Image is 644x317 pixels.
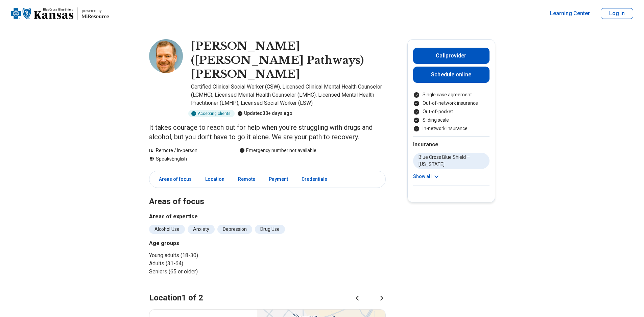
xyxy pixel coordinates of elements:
li: Single case agreement [413,91,490,98]
div: Remote / In-person [149,147,226,154]
h2: Insurance [413,141,490,149]
a: Payment [265,172,292,186]
h1: [PERSON_NAME] ([PERSON_NAME] Pathways) [PERSON_NAME] [191,39,386,81]
div: Updated 30+ days ago [237,110,292,117]
h3: Areas of expertise [149,213,386,221]
li: Blue Cross Blue Shield – [US_STATE] [413,153,490,169]
img: Travis Kalcik, Certified Clinical Social Worker (CSW) [149,39,183,73]
p: powered by [82,8,109,14]
a: Schedule online [413,67,490,83]
li: Out-of-pocket [413,108,490,115]
a: Credentials [297,172,335,186]
li: Depression [217,225,252,234]
li: Anxiety [188,225,215,234]
li: In-network insurance [413,125,490,132]
h2: Areas of focus [149,180,386,208]
div: Emergency number not available [239,147,316,154]
li: Sliding scale [413,117,490,124]
li: Adults (31-64) [149,260,265,268]
a: Location [201,172,229,186]
h3: Age groups [149,239,265,247]
p: It takes courage to reach out for help when you’re struggling with drugs and alcohol, but you don... [149,123,386,142]
button: Log In [601,8,633,19]
a: Remote [234,172,259,186]
div: Speaks English [149,155,226,163]
div: Accepting clients [188,110,235,117]
ul: Payment options [413,91,490,132]
a: Learning Center [550,9,590,18]
button: Callprovider [413,48,490,64]
li: Drug Use [255,225,285,234]
li: Young adults (18-30) [149,251,265,260]
a: Home page [11,3,109,24]
li: Out-of-network insurance [413,100,490,107]
button: Show all [413,173,440,180]
a: Areas of focus [151,172,196,186]
h2: Location 1 of 2 [149,292,203,304]
li: Alcohol Use [149,225,185,234]
li: Seniors (65 or older) [149,268,265,276]
p: Certified Clinical Social Worker (CSW), Licensed Clinical Mental Health Counselor (LCMHC), Licens... [191,83,386,107]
